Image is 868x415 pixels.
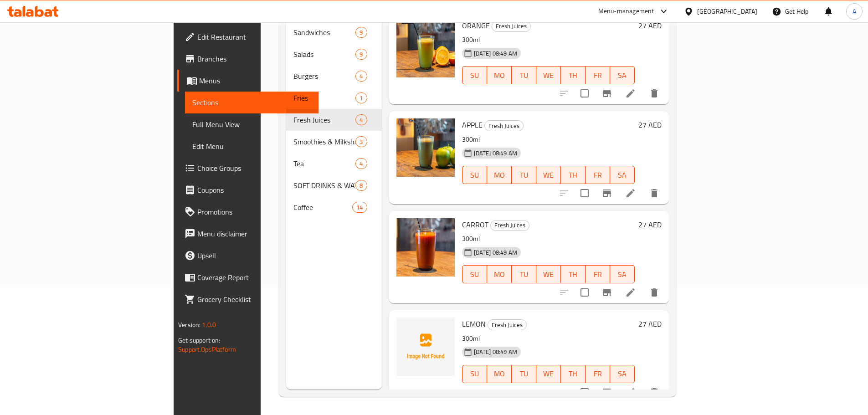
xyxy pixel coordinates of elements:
span: Upsell [197,250,311,261]
button: TH [561,365,586,383]
h6: 27 AED [638,19,662,32]
img: APPLE [396,118,455,177]
span: WE [540,367,557,380]
span: TH [565,169,582,182]
button: TU [512,365,536,383]
div: Fresh Juices [293,114,356,125]
button: Branch-specific-item [596,82,618,104]
span: Coverage Report [197,272,311,283]
div: Sandwiches9 [286,21,382,43]
img: LEMON [396,318,455,376]
span: FR [589,367,606,380]
button: FR [586,66,610,84]
span: SU [466,367,483,380]
span: [DATE] 08:49 AM [470,49,521,58]
button: SA [610,365,635,383]
span: 1.0.0 [202,319,216,331]
div: Menu-management [598,6,654,17]
span: Edit Menu [192,141,311,152]
span: SA [614,169,631,182]
span: [DATE] 08:49 AM [470,248,521,257]
div: Fries1 [286,87,382,109]
div: Sandwiches [293,27,356,38]
a: Support.OpsPlatform [178,343,236,355]
div: items [355,71,367,82]
a: Coupons [177,179,318,201]
span: 8 [356,181,366,190]
div: Tea4 [286,153,382,174]
button: SU [462,365,487,383]
span: 9 [356,28,366,37]
button: WE [536,265,561,283]
span: Grocery Checklist [197,294,311,305]
a: Upsell [177,245,318,266]
div: SOFT DRINKS & WATER8 [286,174,382,196]
div: items [355,136,367,147]
div: Salads [293,49,356,60]
button: Branch-specific-item [596,182,618,204]
p: 300ml [462,333,635,344]
a: Edit menu item [625,188,636,199]
div: items [352,202,367,213]
span: Burgers [293,71,356,82]
button: SU [462,66,487,84]
a: Full Menu View [185,113,318,135]
button: MO [487,365,512,383]
span: Promotions [197,206,311,217]
a: Edit menu item [625,287,636,298]
span: 9 [356,50,366,59]
a: Menus [177,70,318,92]
span: SU [466,69,483,82]
a: Sections [185,92,318,113]
span: Menu disclaimer [197,228,311,239]
span: Menus [199,75,311,86]
button: delete [643,381,665,403]
button: WE [536,365,561,383]
div: Fresh Juices [484,120,524,131]
span: 14 [353,203,366,212]
span: Full Menu View [192,119,311,130]
span: MO [491,268,508,281]
span: Fries [293,92,356,103]
a: Menu disclaimer [177,223,318,245]
img: CARROT [396,218,455,277]
div: [GEOGRAPHIC_DATA] [697,6,757,16]
span: Get support on: [178,334,220,346]
span: MO [491,367,508,380]
span: SA [614,69,631,82]
span: Select to update [575,383,594,402]
span: TH [565,367,582,380]
span: Branches [197,53,311,64]
span: Fresh Juices [488,320,526,330]
p: 300ml [462,34,635,46]
span: SU [466,268,483,281]
button: TH [561,66,586,84]
span: 4 [356,159,366,168]
a: Choice Groups [177,157,318,179]
span: Smoothies & Milkshakes [293,136,356,147]
span: FR [589,69,606,82]
span: Tea [293,158,356,169]
span: APPLE [462,118,483,132]
span: CARROT [462,218,488,231]
span: Select to update [575,84,594,103]
span: 1 [356,94,366,102]
span: SU [466,169,483,182]
button: delete [643,82,665,104]
button: SU [462,166,487,184]
span: Choice Groups [197,163,311,174]
div: Fresh Juices [492,21,531,32]
span: WE [540,169,557,182]
span: ORANGE [462,19,490,32]
button: FR [586,166,610,184]
a: Coverage Report [177,266,318,288]
a: Grocery Checklist [177,288,318,310]
h6: 27 AED [638,218,662,231]
span: A [853,6,856,16]
div: Fresh Juices4 [286,109,382,131]
span: LEMON [462,317,486,331]
button: TU [512,66,536,84]
div: items [355,114,367,125]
